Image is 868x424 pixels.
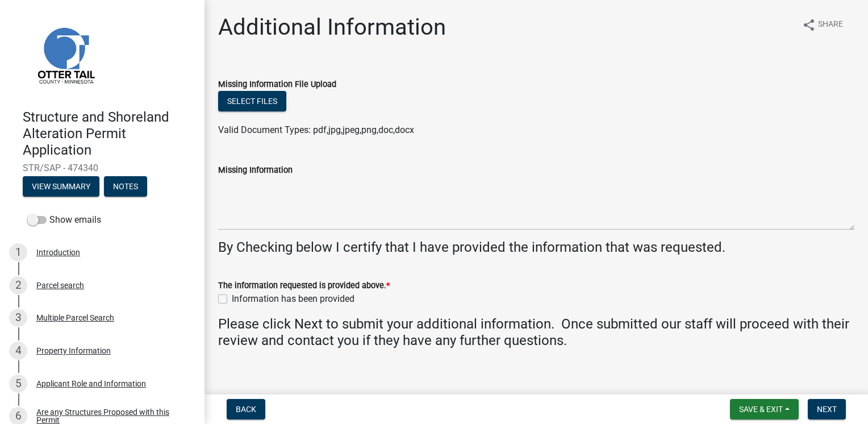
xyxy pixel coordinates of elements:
button: shareShare [793,14,852,36]
span: Next [817,405,837,414]
button: Save & Exit [730,399,799,419]
i: share [802,18,816,32]
div: Applicant Role and Information [36,380,146,388]
div: Multiple Parcel Search [36,314,114,322]
span: STR/SAP - 474340 [23,163,182,173]
h4: By Checking below I certify that I have provided the information that was requested. [218,239,854,256]
div: Are any Structures Proposed with this Permit [36,408,186,424]
label: The information requested is provided above. [218,282,390,290]
div: 5 [9,375,27,393]
button: View Summary [23,176,99,197]
div: 2 [9,276,27,294]
h4: Structure and Shoreland Alteration Permit Application [23,109,195,158]
label: Missing Information [218,167,293,174]
span: Valid Document Types: pdf,jpg,jpeg,png,doc,docx [218,124,414,135]
button: Next [808,399,846,419]
button: Notes [104,176,147,197]
div: Introduction [36,248,80,256]
div: 3 [9,309,27,327]
div: 4 [9,342,27,360]
label: Information has been provided [232,292,354,306]
h4: Please click Next to submit your additional information. Once submitted our staff will proceed wi... [218,316,854,349]
div: Parcel search [36,281,84,289]
wm-modal-confirm: Summary [23,183,99,192]
div: Property Information [36,347,111,355]
h1: Additional Information [218,14,446,41]
span: Save & Exit [739,405,783,414]
button: Back [227,399,265,419]
label: Show emails [27,213,101,227]
span: Back [236,405,256,414]
button: Select files [218,91,286,111]
div: 1 [9,243,27,261]
span: Share [818,18,843,32]
wm-modal-confirm: Notes [104,183,147,192]
label: Missing Information File Upload [218,81,336,89]
img: Otter Tail County, Minnesota [23,12,108,97]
